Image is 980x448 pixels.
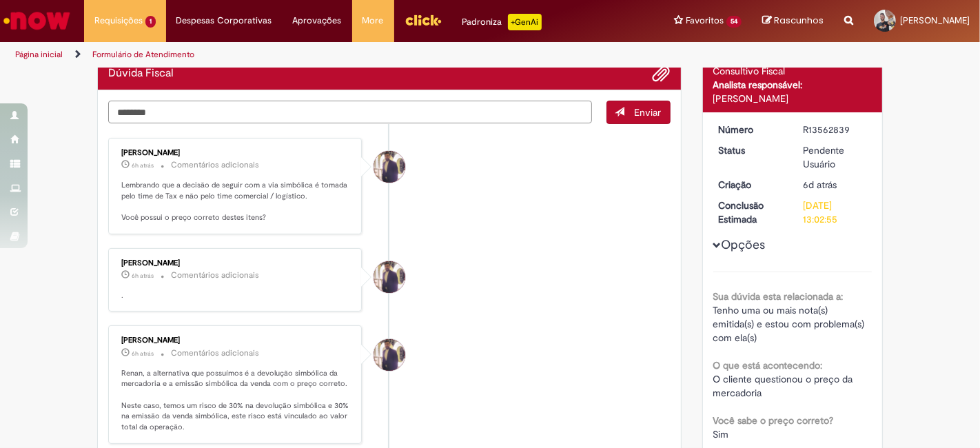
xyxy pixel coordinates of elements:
textarea: Digite sua mensagem aqui... [108,101,592,123]
div: Pendente Usuário [803,143,867,171]
p: Lembrando que a decisão de seguir com a via simbólica é tomada pelo time de Tax e não pelo time c... [121,180,351,223]
span: Sim [713,428,729,440]
div: [PERSON_NAME] [713,92,872,105]
div: Gabriel Rodrigues Barao [374,151,405,183]
time: 29/09/2025 08:15:33 [132,272,154,280]
small: Comentários adicionais [171,159,259,171]
span: Tenho uma ou mais nota(s) emitida(s) e estou com problema(s) com ela(s) [713,304,868,344]
dt: Conclusão Estimada [708,198,793,226]
span: Rascunhos [774,14,824,27]
img: ServiceNow [1,7,72,34]
h2: Dúvida Fiscal Histórico de tíquete [108,68,174,80]
span: 6d atrás [803,179,837,191]
span: O cliente questionou o preço da mercadoria [713,373,856,399]
span: [PERSON_NAME] [900,14,970,26]
span: Despesas Corporativas [176,14,272,28]
button: Enviar [606,101,671,124]
time: 29/09/2025 08:15:19 [132,349,154,358]
b: O que está acontecendo: [713,359,823,371]
p: +GenAi [508,14,542,30]
dt: Status [708,143,793,157]
button: Adicionar anexos [653,65,671,83]
small: Comentários adicionais [171,269,259,281]
span: Aprovações [293,14,342,28]
dt: Número [708,123,793,136]
div: [PERSON_NAME] [121,259,351,267]
span: 54 [726,16,742,28]
b: Você sabe o preço correto? [713,414,834,427]
a: Rascunhos [762,14,824,28]
a: Página inicial [15,49,63,60]
div: Gabriel Rodrigues Barao [374,339,405,371]
span: Enviar [635,106,662,119]
b: Sua dúvida esta relacionada a: [713,290,844,303]
div: [PERSON_NAME] [121,336,351,345]
div: Gabriel Rodrigues Barao [374,261,405,293]
small: Comentários adicionais [171,347,259,359]
span: 6h atrás [132,161,154,170]
span: 6h atrás [132,349,154,358]
div: Analista responsável: [713,78,872,92]
ul: Trilhas de página [10,42,643,68]
div: Padroniza [462,14,542,30]
span: Favoritos [686,14,724,28]
div: [DATE] 13:02:55 [803,198,867,226]
div: R13562839 [803,123,867,136]
dt: Criação [708,178,793,192]
span: 6h atrás [132,272,154,280]
span: 1 [145,16,156,28]
time: 29/09/2025 08:16:24 [132,161,154,170]
time: 24/09/2025 12:29:32 [803,179,837,191]
p: Renan, a alternativa que possuímos é a devolução simbólica da mercadoria e a emissão simbólica da... [121,368,351,433]
a: Formulário de Atendimento [92,49,194,60]
p: . [121,290,351,301]
div: 24/09/2025 12:29:32 [803,178,867,192]
span: Requisições [94,14,143,28]
div: [PERSON_NAME] [121,149,351,157]
img: click_logo_yellow_360x200.png [405,10,442,30]
span: More [363,14,384,28]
